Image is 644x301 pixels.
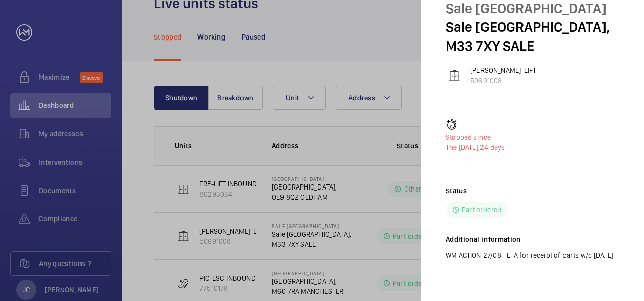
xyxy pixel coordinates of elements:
[448,69,460,82] img: elevator.svg
[446,132,620,142] p: Stopped since
[446,234,620,244] h2: Additional information
[470,76,536,86] p: 50691008
[446,185,467,196] h2: Status
[446,143,480,152] span: The [DATE],
[462,205,501,215] p: Part ordered
[470,65,536,76] p: [PERSON_NAME]-LIFT
[446,142,620,153] p: 24 days
[446,250,620,260] p: WM ACTION 27/08 - ETA for receipt of parts w/c [DATE]
[446,36,620,55] p: M33 7XY SALE
[446,18,620,36] p: Sale [GEOGRAPHIC_DATA],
